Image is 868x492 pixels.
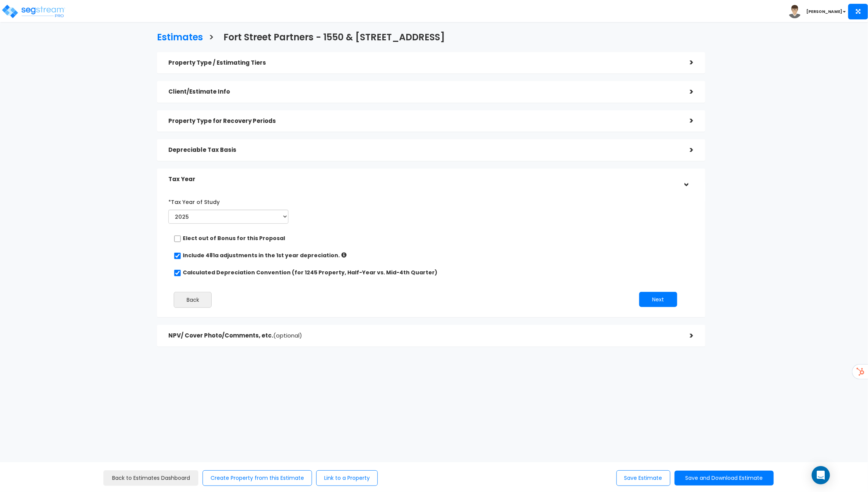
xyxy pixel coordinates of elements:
h5: Property Type / Estimating Tiers [168,60,679,66]
div: > [680,172,692,187]
img: avatar.png [788,5,801,18]
div: > [679,57,694,68]
h3: > [209,32,214,44]
img: logo_pro_r.png [1,4,66,19]
b: [PERSON_NAME] [806,9,842,14]
h5: Property Type for Recovery Periods [168,118,679,124]
h5: NPV/ Cover Photo/Comments, etc. [168,333,679,339]
h5: Depreciable Tax Basis [168,147,679,153]
button: Next [639,292,677,307]
button: Back [174,292,212,308]
h3: Estimates [157,32,203,44]
h3: Fort Street Partners - 1550 & [STREET_ADDRESS] [223,32,445,44]
i: If checked: Increased depreciation = Aggregated Post-Study (up to Tax Year) – Prior Accumulated D... [341,252,347,258]
label: *Tax Year of Study [168,196,220,206]
div: > [679,115,694,127]
div: > [679,86,694,98]
span: (optional) [273,331,302,339]
label: Elect out of Bonus for this Proposal [183,234,285,242]
div: Open Intercom Messenger [812,466,830,484]
button: Create Property from this Estimate [203,470,312,486]
a: Estimates [151,25,203,48]
div: > [679,330,694,342]
a: Back to Estimates Dashboard [103,470,198,486]
button: Link to a Property [316,470,378,486]
button: Save Estimate [616,470,670,486]
label: Calculated Depreciation Convention (for 1245 Property, Half-Year vs. Mid-4th Quarter) [183,269,437,276]
div: > [679,144,694,156]
h5: Tax Year [168,176,679,183]
label: Include 481a adjustments in the 1st year depreciation. [183,252,340,259]
a: Fort Street Partners - 1550 & [STREET_ADDRESS] [218,25,445,48]
h5: Client/Estimate Info [168,89,679,95]
button: Save and Download Estimate [675,471,774,486]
